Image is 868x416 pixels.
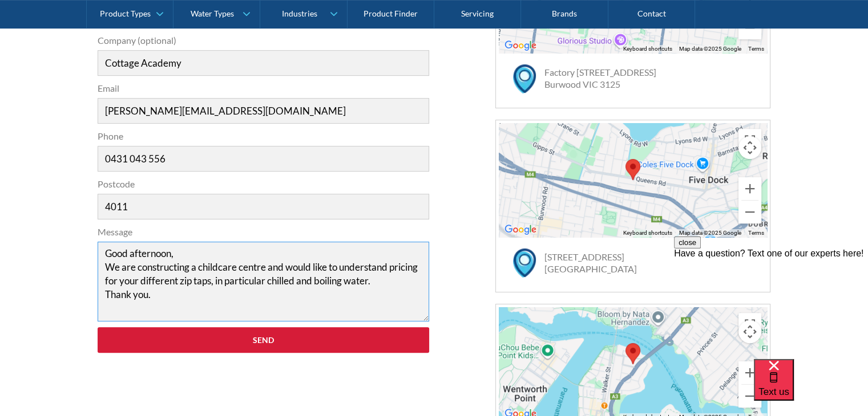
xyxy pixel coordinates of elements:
[623,45,672,53] button: Keyboard shortcuts
[621,338,645,369] div: Map pin
[191,9,234,19] div: Water Types
[738,177,761,200] button: Zoom in
[738,129,761,152] button: Toggle fullscreen view
[738,385,761,407] button: Zoom out
[98,34,430,47] label: Company (optional)
[544,251,637,274] a: [STREET_ADDRESS][GEOGRAPHIC_DATA]
[621,154,645,185] div: Map pin
[100,9,151,19] div: Product Types
[748,46,764,52] a: Terms (opens in new tab)
[502,38,539,53] img: Google
[513,64,536,93] img: map marker icon
[98,225,430,239] label: Message
[679,230,741,236] span: Map data ©2025 Google
[502,222,539,237] img: Google
[748,230,764,236] a: Terms (opens in new tab)
[738,201,761,223] button: Zoom out
[281,9,317,19] div: Industries
[623,229,672,237] button: Keyboard shortcuts
[513,248,536,278] img: map marker icon
[679,46,741,52] span: Map data ©2025 Google
[754,359,868,416] iframe: podium webchat widget bubble
[738,136,761,159] button: Map camera controls
[98,81,430,95] label: Email
[502,222,539,237] a: Open this area in Google Maps (opens a new window)
[544,67,656,89] a: Factory [STREET_ADDRESS]Burwood VIC 3125
[502,38,539,53] a: Open this area in Google Maps (opens a new window)
[98,129,430,143] label: Phone
[98,327,430,353] input: Send
[98,177,430,191] label: Postcode
[674,236,868,373] iframe: podium webchat widget prompt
